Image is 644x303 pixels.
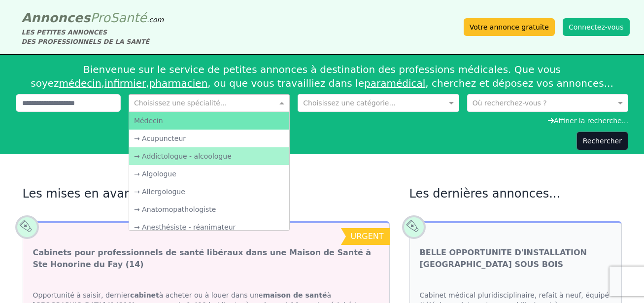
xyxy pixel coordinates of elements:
a: BELLE OPPORTUNITE D'INSTALLATION [GEOGRAPHIC_DATA] SOUS BOIS [420,247,611,270]
strong: cabinet [130,291,159,299]
div: LES PETITES ANNONCES DES PROFESSIONNELS DE LA SANTÉ [22,28,164,46]
span: urgent [350,232,383,241]
span: Annonces [22,10,91,25]
button: Connectez-vous [563,18,630,36]
a: AnnoncesProSanté.com [22,10,164,25]
ng-dropdown-panel: Options list [129,111,290,231]
div: → Anesthésiste - réanimateur [129,218,289,236]
h2: Les dernières annonces... [409,186,622,202]
a: infirmier [104,77,146,89]
a: paramédical [364,77,425,89]
span: Pro [90,10,110,25]
a: pharmacien [149,77,208,89]
h2: Les mises en avant... [23,186,390,202]
div: Bienvenue sur le service de petites annonces à destination des professions médicales. Que vous so... [16,59,628,94]
span: .com [147,16,164,24]
div: → Anatomopathologiste [129,201,289,218]
a: Cabinets pour professionnels de santé libéraux dans une Maison de Santé à Ste Honorine du Fay (14) [33,247,379,270]
div: Médecin [129,112,289,130]
div: → Acupuncteur [129,130,289,147]
span: Santé [110,10,147,25]
div: → Addictologue - alcoologue [129,147,289,165]
div: Affiner la recherche... [16,116,628,126]
strong: maison de santé [263,291,327,299]
div: → Algologue [129,165,289,183]
a: médecin [59,77,102,89]
button: Rechercher [576,132,628,150]
div: → Allergologue [129,183,289,201]
a: Votre annonce gratuite [464,18,555,36]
